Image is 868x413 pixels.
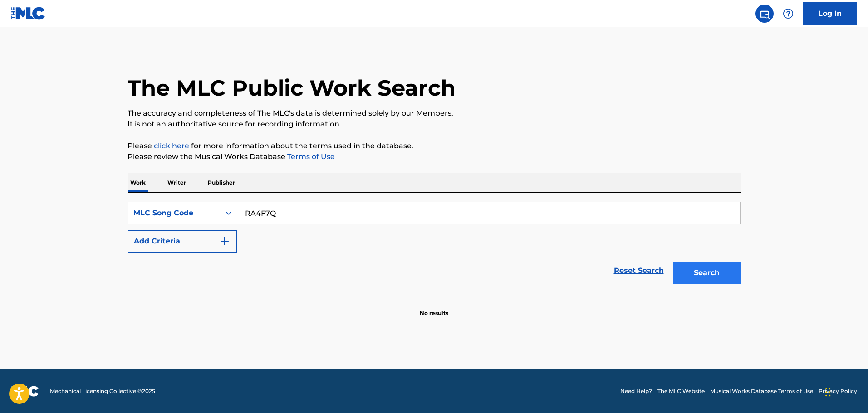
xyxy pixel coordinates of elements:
div: Help [779,5,797,23]
a: Log In [803,2,857,25]
div: Drag [825,379,831,406]
p: Writer [165,173,189,192]
img: MLC Logo [11,7,46,20]
p: Please review the Musical Works Database [128,151,741,162]
h1: The MLC Public Work Search [128,74,456,102]
img: search [759,8,770,19]
div: MLC Song Code [133,208,215,219]
form: Search Form [128,202,741,289]
a: Need Help? [620,387,652,395]
img: 9d2ae6d4665cec9f34b9.svg [219,236,230,247]
p: Publisher [205,173,238,192]
a: Terms of Use [285,152,335,161]
p: No results [420,298,448,317]
p: Please for more information about the terms used in the database. [128,141,741,151]
a: Public Search [755,5,774,23]
p: It is not an authoritative source for recording information. [128,119,741,130]
button: Add Criteria [128,230,237,253]
a: The MLC Website [657,387,705,395]
button: Search [673,262,741,284]
a: Musical Works Database Terms of Use [710,387,813,395]
a: Privacy Policy [819,387,857,395]
span: Mechanical Licensing Collective © 2025 [50,387,155,395]
a: click here [154,141,189,150]
iframe: Chat Widget [823,369,868,413]
img: help [783,8,794,19]
a: Reset Search [609,261,668,281]
img: logo [11,386,39,397]
p: Work [128,173,148,192]
p: The accuracy and completeness of The MLC's data is determined solely by our Members. [128,108,741,119]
